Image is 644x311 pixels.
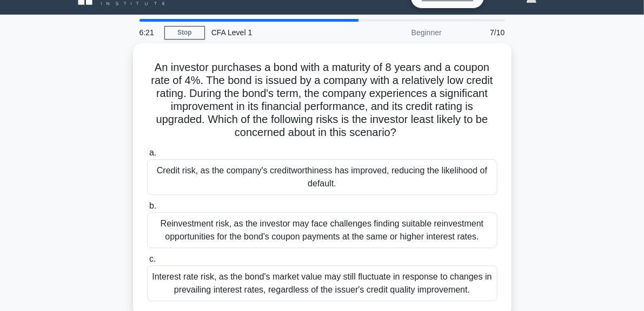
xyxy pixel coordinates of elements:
[164,26,205,40] a: Stop
[354,22,448,43] div: Beginner
[146,61,499,140] h5: An investor purchases a bond with a maturity of 8 years and a coupon rate of 4%. The bond is issu...
[448,22,512,43] div: 7/10
[147,159,497,195] div: Credit risk, as the company's creditworthiness has improved, reducing the likelihood of default.
[149,201,156,210] span: b.
[149,254,156,263] span: c.
[149,148,156,157] span: a.
[133,22,164,43] div: 6:21
[147,212,497,248] div: Reinvestment risk, as the investor may face challenges finding suitable reinvestment opportunitie...
[147,265,497,301] div: Interest rate risk, as the bond's market value may still fluctuate in response to changes in prev...
[205,22,354,43] div: CFA Level 1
